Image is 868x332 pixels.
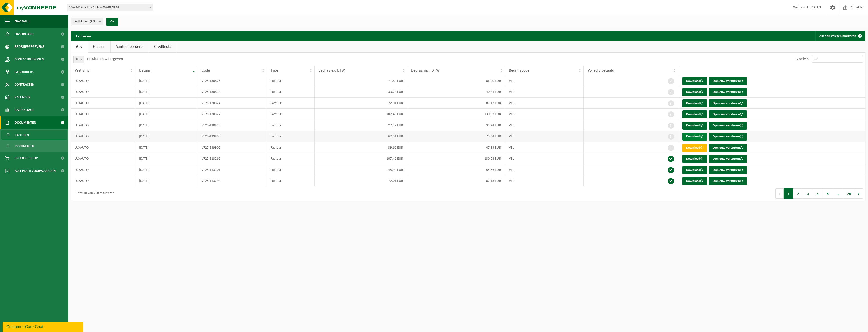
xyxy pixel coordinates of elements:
a: Download [682,133,707,141]
td: 47,99 EUR [407,142,505,153]
button: 1 [784,188,793,199]
td: Factuur [267,75,315,86]
td: [DATE] [135,164,198,175]
td: [DATE] [135,98,198,109]
td: LUXAUTO [71,120,135,131]
td: 71,82 EUR [315,75,407,86]
td: LUXAUTO [71,175,135,186]
td: VF25-130833 [198,86,267,98]
td: 62,51 EUR [315,131,407,142]
td: [DATE] [135,153,198,164]
span: 10-724126 - LUXAUTO - WAREGEM [67,4,153,11]
a: Alle [71,41,88,53]
button: 5 [823,188,833,199]
td: Factuur [267,120,315,131]
td: VEL [505,142,584,153]
span: Bedrag incl. BTW [411,68,440,73]
a: Creditnota [149,41,177,53]
span: Bedrag ex. BTW [318,68,345,73]
button: Next [855,188,863,199]
span: 10-724126 - LUXAUTO - WAREGEM [67,4,153,11]
button: OK [106,18,118,26]
td: VF25-130824 [198,98,267,109]
label: resultaten weergeven [87,57,123,61]
td: [DATE] [135,120,198,131]
td: [DATE] [135,75,198,86]
span: 10 [73,56,84,63]
span: Documenten [15,141,34,151]
a: Download [682,166,707,174]
a: Download [682,110,707,118]
td: 39,66 EUR [315,142,407,153]
td: Factuur [267,86,315,98]
td: VF25-130826 [198,75,267,86]
button: Opnieuw versturen [709,177,747,185]
td: 33,24 EUR [407,120,505,131]
td: LUXAUTO [71,153,135,164]
td: 75,64 EUR [407,131,505,142]
a: Download [682,155,707,163]
button: Opnieuw versturen [709,155,747,163]
td: VEL [505,131,584,142]
td: 87,13 EUR [407,175,505,186]
td: Factuur [267,142,315,153]
td: VEL [505,153,584,164]
td: [DATE] [135,142,198,153]
td: [DATE] [135,109,198,120]
td: LUXAUTO [71,98,135,109]
div: 1 tot 10 van 258 resultaten [73,189,114,198]
span: Contactpersonen [15,53,44,66]
span: Volledig betaald [588,68,614,73]
a: Aankoopborderel [111,41,149,53]
button: Opnieuw versturen [709,77,747,85]
td: VEL [505,164,584,175]
td: 130,03 EUR [407,109,505,120]
td: LUXAUTO [71,109,135,120]
button: 2 [793,188,803,199]
td: LUXAUTO [71,142,135,153]
button: 3 [803,188,813,199]
td: 45,92 EUR [315,164,407,175]
span: Documenten [15,116,36,129]
h2: Facturen [71,31,96,41]
td: VF25-113293 [198,175,267,186]
button: 26 [843,188,855,199]
td: Factuur [267,175,315,186]
button: Opnieuw versturen [709,88,747,96]
button: Opnieuw versturen [709,122,747,130]
span: Type [271,68,278,73]
span: Bedrijfscode [509,68,529,73]
td: VEL [505,109,584,120]
span: Vestigingen [74,18,97,26]
span: Datum [139,68,150,73]
td: Factuur [267,164,315,175]
td: Factuur [267,131,315,142]
span: Bedrijfsgegevens [15,40,44,53]
a: Download [682,177,707,185]
td: [DATE] [135,131,198,142]
td: 72,01 EUR [315,98,407,109]
a: Download [682,144,707,152]
td: VEL [505,120,584,131]
iframe: chat widget [3,321,84,332]
count: (9/9) [90,20,97,23]
span: Acceptatievoorwaarden [15,164,56,177]
label: Zoeken: [797,57,810,61]
td: 33,73 EUR [315,86,407,98]
span: Contracten [15,78,34,91]
span: Gebruikers [15,66,34,78]
span: Facturen [15,130,29,140]
td: VF25-113301 [198,164,267,175]
td: 87,13 EUR [407,98,505,109]
button: Opnieuw versturen [709,110,747,118]
td: 86,90 EUR [407,75,505,86]
span: … [833,188,843,199]
td: 55,56 EUR [407,164,505,175]
td: LUXAUTO [71,131,135,142]
td: LUXAUTO [71,75,135,86]
span: Code [202,68,210,73]
td: VF25-139895 [198,131,267,142]
a: Facturen [1,130,67,140]
td: VEL [505,98,584,109]
td: VF25-113265 [198,153,267,164]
